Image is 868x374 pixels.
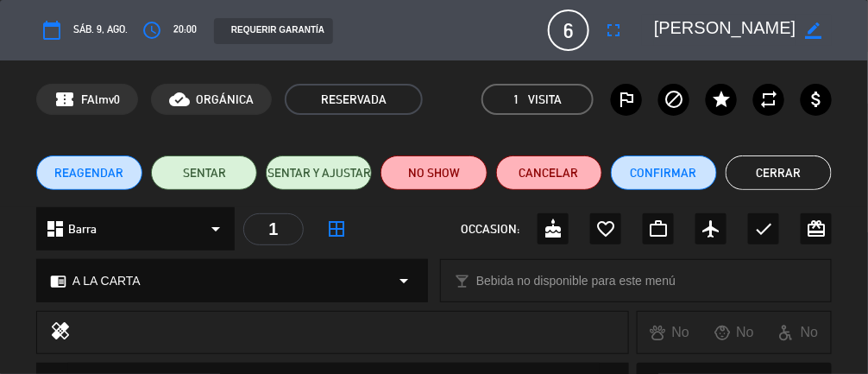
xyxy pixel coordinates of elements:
[758,89,779,110] i: repeat
[381,155,487,190] button: NO SHOW
[513,90,519,110] span: 1
[136,15,167,46] button: access_time
[595,219,616,239] i: favorite_border
[496,155,602,190] button: Cancelar
[616,89,637,110] i: outlined_flag
[806,22,822,39] i: border_color
[806,219,827,239] i: card_giftcard
[664,89,684,110] i: block
[753,219,774,239] i: check
[54,89,75,110] span: confirmation_number
[36,15,67,46] button: calendar_today
[702,321,767,344] div: No
[50,273,66,289] i: chrome_reader_mode
[266,155,372,190] button: SENTAR Y AJUSTAR
[169,89,190,110] i: cloud_done
[648,219,669,239] i: work_outline
[151,155,257,190] button: SENTAR
[36,155,142,190] button: REAGENDAR
[528,90,562,110] em: Visita
[142,20,162,41] i: access_time
[393,270,414,291] i: arrow_drop_down
[214,18,333,44] div: REQUERIR GARANTÍA
[598,15,629,46] button: fullscreen
[73,22,128,39] span: sáb. 9, ago.
[173,22,197,39] span: 20:00
[806,89,827,110] i: attach_money
[196,90,254,110] span: ORGÁNICA
[285,84,423,115] span: RESERVADA
[701,219,721,239] i: airplanemode_active
[603,20,624,41] i: fullscreen
[41,20,62,41] i: calendar_today
[54,164,123,182] span: REAGENDAR
[476,271,676,291] span: Bebida no disponible para este menú
[543,219,563,239] i: cake
[45,219,66,239] i: dashboard
[72,271,141,291] span: A LA CARTA
[81,90,120,110] span: FAlmv0
[205,219,226,239] i: arrow_drop_down
[68,219,97,239] span: Barra
[461,219,519,239] span: OCCASION:
[726,155,832,190] button: Cerrar
[766,321,831,344] div: No
[243,213,304,245] div: 1
[454,273,470,289] i: local_bar
[548,10,589,51] span: 6
[326,219,347,239] i: border_all
[611,155,717,190] button: Confirmar
[50,320,71,345] i: healing
[638,321,702,344] div: No
[711,89,732,110] i: star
